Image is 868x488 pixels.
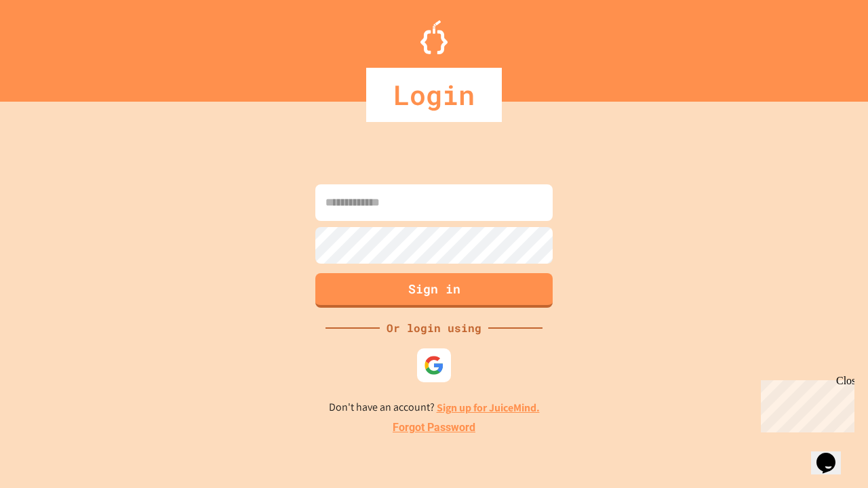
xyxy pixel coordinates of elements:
a: Sign up for JuiceMind. [437,401,540,415]
div: Chat with us now!Close [5,5,94,86]
a: Forgot Password [393,420,475,436]
div: Login [366,68,502,122]
div: Or login using [380,320,488,336]
button: Sign in [315,273,553,308]
img: Logo.svg [420,20,448,54]
img: google-icon.svg [424,355,444,375]
iframe: chat widget [755,375,854,432]
p: Don't have an account? [329,399,540,416]
iframe: chat widget [811,434,854,474]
